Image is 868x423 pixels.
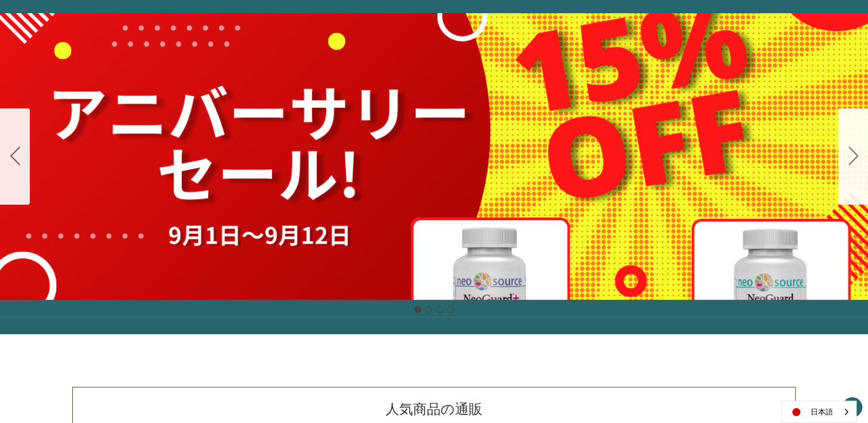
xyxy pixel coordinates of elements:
[386,399,482,420] p: 人気商品の通販
[447,306,454,313] button: Go to slide 4
[782,401,856,422] a: 日本語
[414,306,421,313] button: Go to slide 1
[838,108,868,205] button: Go to slide 2
[425,306,432,313] button: Go to slide 2
[781,401,857,423] div: Language
[436,306,443,313] button: Go to slide 3
[781,401,857,423] aside: Language selected: 日本語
